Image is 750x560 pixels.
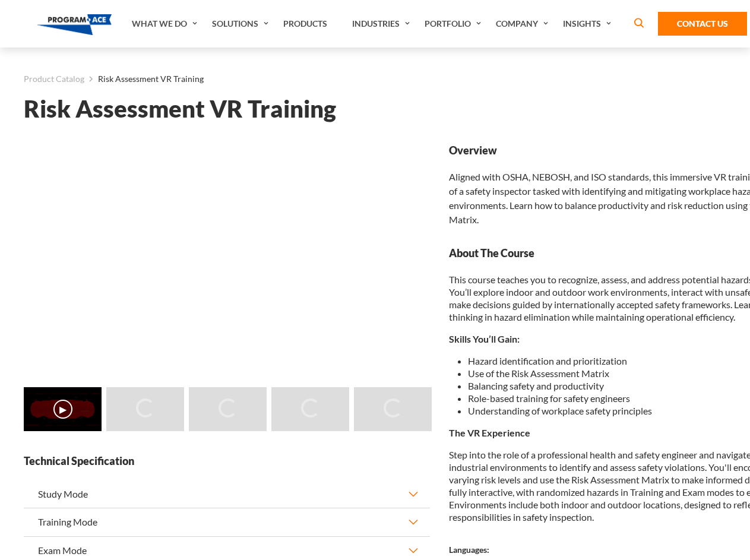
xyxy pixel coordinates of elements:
[53,400,72,419] button: ▶
[37,14,112,35] img: Program-Ace
[449,545,489,555] strong: Languages:
[84,71,204,87] li: Risk Assessment VR Training
[24,143,430,372] iframe: Risk Assessment VR Training - Video 0
[24,71,84,87] a: Product Catalog
[24,508,430,536] button: Training Mode
[24,387,102,431] img: Risk Assessment VR Training - Video 0
[24,480,430,508] button: Study Mode
[658,12,747,36] a: Contact Us
[24,454,430,469] strong: Technical Specification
